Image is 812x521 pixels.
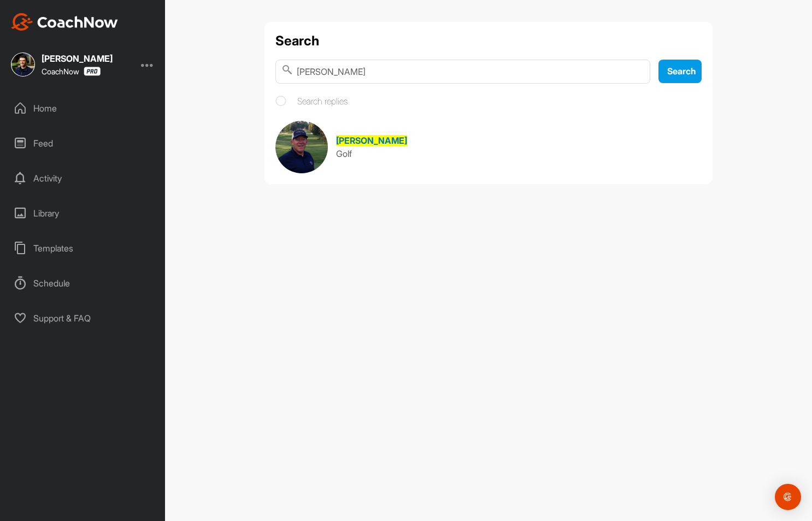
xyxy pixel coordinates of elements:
div: Support & FAQ [6,305,160,332]
h1: Search [275,33,702,49]
div: Feed [6,130,160,157]
span: [PERSON_NAME] [336,135,407,146]
div: Templates [6,235,160,262]
div: Schedule [6,270,160,297]
span: Search [667,66,696,77]
label: Search replies [275,95,348,108]
div: Library [6,200,160,227]
span: Golf [336,148,352,159]
img: Space Logo [275,121,328,173]
a: [PERSON_NAME]Golf [275,121,702,173]
img: CoachNow [11,13,118,31]
img: square_49fb5734a34dfb4f485ad8bdc13d6667.jpg [11,52,35,77]
div: CoachNow [42,67,101,76]
button: Search [658,60,702,83]
input: Search [275,60,650,84]
div: Activity [6,165,160,192]
div: [PERSON_NAME] [42,54,113,63]
div: Home [6,95,160,122]
div: Open Intercom Messenger [775,484,801,510]
img: CoachNow Pro [84,67,101,76]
